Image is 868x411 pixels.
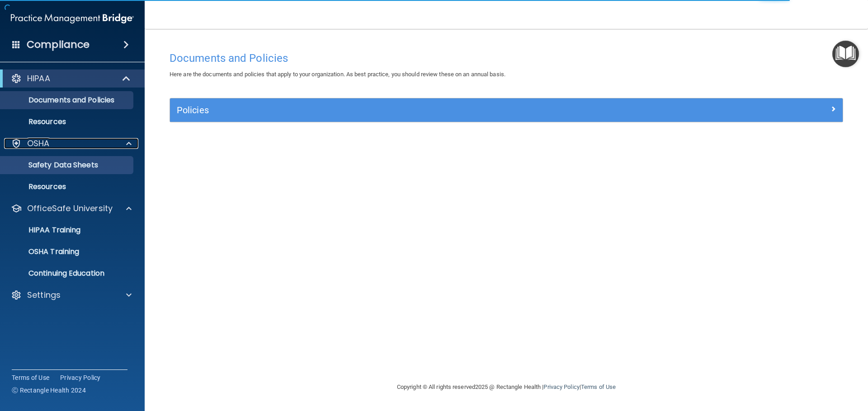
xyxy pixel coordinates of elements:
[60,373,101,382] a: Privacy Policy
[170,52,843,64] h4: Documents and Policies
[11,9,134,28] img: PMB logo
[6,182,129,191] p: Resources
[543,383,579,390] a: Privacy Policy
[177,103,836,117] a: Policies
[712,347,857,383] iframe: Drift Widget Chat Controller
[6,161,129,170] p: Safety Data Sheets
[27,290,61,300] p: Settings
[27,38,90,51] h4: Compliance
[11,203,132,214] a: OfficeSafe University
[170,71,505,78] span: Here are the documents and policies that apply to your organization. As best practice, you should...
[6,269,129,278] p: Continuing Education
[11,138,132,149] a: OSHA
[6,226,80,235] p: HIPAA Training
[341,373,671,402] div: Copyright © All rights reserved 2025 @ Rectangle Health | |
[6,117,129,126] p: Resources
[12,373,49,382] a: Terms of Use
[581,383,616,390] a: Terms of Use
[832,41,859,67] button: Open Resource Center
[177,105,668,115] h5: Policies
[6,247,79,256] p: OSHA Training
[12,386,86,395] span: Ⓒ Rectangle Health 2024
[6,96,129,105] p: Documents and Policies
[11,290,132,300] a: Settings
[27,138,50,149] p: OSHA
[27,73,50,84] p: HIPAA
[27,203,113,214] p: OfficeSafe University
[11,73,131,84] a: HIPAA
